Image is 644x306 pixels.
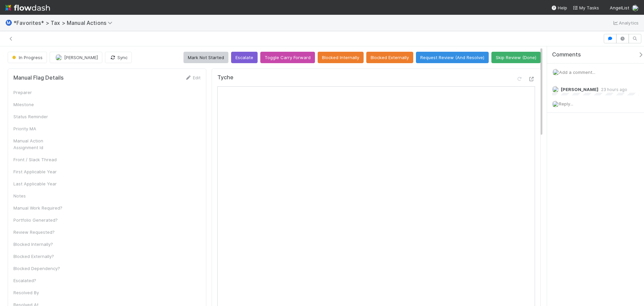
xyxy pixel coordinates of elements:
div: Escalated? [13,277,64,284]
span: 23 hours ago [598,87,627,92]
span: [PERSON_NAME] [561,87,598,92]
div: Notes [13,192,64,199]
div: Milestone [13,101,64,108]
div: Blocked Externally? [13,253,64,260]
span: [PERSON_NAME] [64,55,98,60]
div: Preparer [13,89,64,96]
button: Blocked Internally [318,52,364,63]
button: [PERSON_NAME] [50,52,102,63]
div: First Applicable Year [13,168,64,175]
button: Sync [105,52,132,63]
img: avatar_cfa6ccaa-c7d9-46b3-b608-2ec56ecf97ad.png [632,5,639,11]
img: logo-inverted-e16ddd16eac7371096b0.svg [5,2,50,13]
img: avatar_cfa6ccaa-c7d9-46b3-b608-2ec56ecf97ad.png [552,69,559,76]
div: Blocked Internally? [13,241,64,248]
span: Add a comment... [559,70,595,75]
span: Ⓜ️ [5,20,12,26]
button: Request Review (And Resolve) [416,52,489,63]
div: Review Requested? [13,229,64,235]
img: avatar_37569647-1c78-4889-accf-88c08d42a236.png [552,86,559,93]
span: Reply... [559,101,573,106]
button: Toggle Carry Forward [260,52,315,63]
button: Skip Review (Done) [491,52,541,63]
button: Blocked Externally [366,52,413,63]
h5: Tyche [217,74,233,81]
div: Portfolio Generated? [13,217,64,223]
div: Front / Slack Thread [13,156,64,163]
span: My Tasks [573,5,599,10]
div: Status Reminder [13,113,64,120]
div: Manual Action Assignment Id [13,137,64,151]
div: Resolved By [13,289,64,296]
div: Priority MA [13,125,64,132]
button: Mark Not Started [183,52,228,63]
img: avatar_cfa6ccaa-c7d9-46b3-b608-2ec56ecf97ad.png [552,101,559,107]
a: Edit [185,75,201,80]
a: My Tasks [573,4,599,11]
span: Comments [552,51,581,58]
div: Blocked Dependency? [13,265,64,272]
div: Last Applicable Year [13,180,64,187]
a: Analytics [612,19,639,27]
span: AngelList [610,5,629,10]
img: avatar_cfa6ccaa-c7d9-46b3-b608-2ec56ecf97ad.png [55,54,62,61]
div: Manual Work Required? [13,205,64,211]
button: Escalate [231,52,258,63]
div: Help [551,4,567,11]
h5: Manual Flag Details [13,75,64,81]
span: *Favorites* > Tax > Manual Actions [13,19,116,26]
